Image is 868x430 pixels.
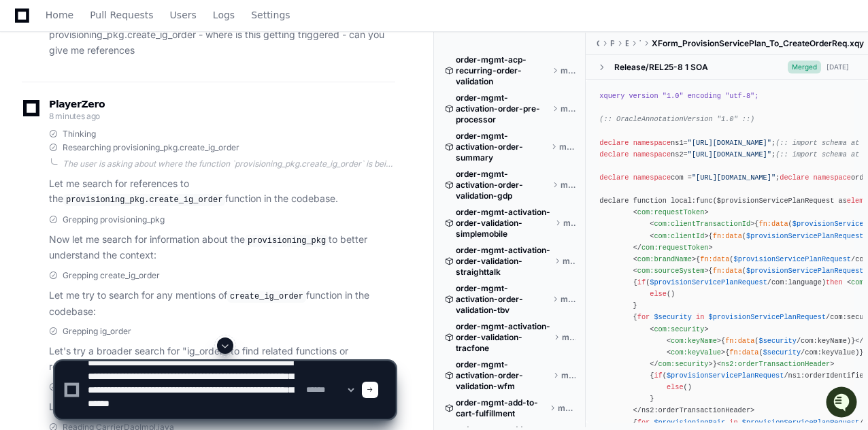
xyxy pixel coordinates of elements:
[456,321,551,354] span: order-mgmt-activation-order-validation-tracfone
[709,313,827,321] span: $provisionServicePlanRequest
[625,38,628,49] span: EnterpriseServices
[563,256,575,267] span: master
[614,62,708,73] div: Release/REL25-8 1 SOA
[561,294,575,305] span: master
[688,139,771,147] span: "[URL][DOMAIN_NAME]"
[721,337,855,345] span: { ( /com:keyName)}
[667,337,721,345] span: < >
[654,232,704,240] span: com:clientId
[692,173,775,182] span: "[URL][DOMAIN_NAME]"
[456,207,552,239] span: order-mgmt-activation-order-validation-simplemobile
[456,93,550,125] span: order-mgmt-activation-order-pre-processor
[633,267,709,275] span: < >
[90,11,153,19] span: Pull Requests
[116,218,121,229] span: •
[734,255,852,263] span: $provisionServicePlanRequest
[696,313,704,321] span: in
[124,218,152,229] span: [DATE]
[14,148,91,159] div: Past conversations
[211,145,248,161] button: See all
[650,290,667,298] span: else
[650,220,754,228] span: < >
[14,205,35,227] img: Tejeshwer Degala
[49,100,105,108] span: PlayerZero
[46,11,73,19] span: Home
[14,101,38,125] img: 1756235613930-3d25f9e4-fa56-45dd-b3ad-e072dfbd1548
[637,208,705,216] span: com:requestToken
[633,150,671,159] span: namespace
[637,278,646,286] span: if
[780,173,809,182] span: declare
[610,38,614,49] span: PaymentServiceOSB
[788,61,821,73] span: Merged
[116,182,121,193] span: •
[227,291,306,303] code: create_ig_order
[652,38,864,49] span: XForm_ProvisionServicePlan_To_CreateOrderReq.xqy
[245,235,329,247] code: provisioning_pkg
[641,244,709,252] span: com:requestToken
[654,220,750,228] span: com:clientTransactionId
[456,245,552,278] span: order-mgmt-activation-order-validation-straighttalk
[170,11,197,19] span: Users
[49,288,395,319] p: Let me try to search for any mentions of function in the codebase:
[61,101,223,114] div: Start new chat
[637,267,705,275] span: com:sourceSystem
[599,115,754,123] span: (:: OracleAnnotationVersion "1.0" ::)
[824,385,861,422] iframe: Open customer support
[135,249,165,259] span: Pylon
[725,337,754,345] span: fn:data
[599,92,758,100] span: xquery version "1.0" encoding "utf-8";
[63,326,131,337] span: Grepping ig_order
[561,180,575,191] span: master
[456,131,548,163] span: order-mgmt-activation-order-summary
[650,278,767,286] span: $provisionServicePlanRequest
[49,111,100,121] span: 8 minutes ago
[63,214,165,225] span: Grepping provisioning_pkg
[14,13,41,40] img: PlayerZero
[650,325,708,333] span: < >
[96,248,165,259] a: Powered byPylon
[559,142,575,152] span: master
[826,278,843,286] span: then
[650,232,708,240] span: < >
[633,255,696,263] span: < >
[633,173,671,182] span: namespace
[63,270,160,281] span: Grepping create_ig_order
[14,169,35,191] img: Tejeshwer Degala
[42,182,114,193] span: Tejeshwer Degala
[758,220,788,228] span: fn:data
[49,176,395,208] p: Let me search for references to the function in the codebase.
[654,325,704,333] span: com:security
[42,218,114,229] span: Tejeshwer Degala
[49,232,395,263] p: Now let me search for information about the to better understand the context:
[456,283,550,316] span: order-mgmt-activation-order-validation-tbv
[63,194,225,206] code: provisioning_pkg.create_ig_order
[814,173,851,182] span: namespace
[61,114,212,125] div: We're offline, but we'll be back soon!
[746,267,864,275] span: $provisionServicePlanRequest
[700,255,729,263] span: fn:data
[561,103,575,114] span: master
[251,11,290,19] span: Settings
[231,105,248,121] button: Start new chat
[633,208,709,216] span: < >
[49,27,395,59] p: provisioning_pkg.create_ig_order - where is this getting triggered - can you give me references
[758,337,796,345] span: $security
[637,255,692,263] span: com:brandName
[746,232,864,240] span: $provisionServicePlanRequest
[827,62,849,72] div: [DATE]
[639,38,641,49] span: Transformations
[688,150,771,159] span: "[URL][DOMAIN_NAME]"
[63,142,239,153] span: Researching provisioning_pkg.create_ig_order
[713,232,742,240] span: fn:data
[633,139,671,147] span: namespace
[14,54,248,76] div: Welcome
[637,313,650,321] span: for
[561,65,575,76] span: master
[633,244,713,252] span: </ >
[563,218,576,229] span: master
[29,101,53,125] img: 7521149027303_d2c55a7ec3fe4098c2f6_72.png
[671,337,717,345] span: com:keyName
[63,159,395,169] div: The user is asking about where the function `provisioning_pkg.create_ig_order` is being triggered...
